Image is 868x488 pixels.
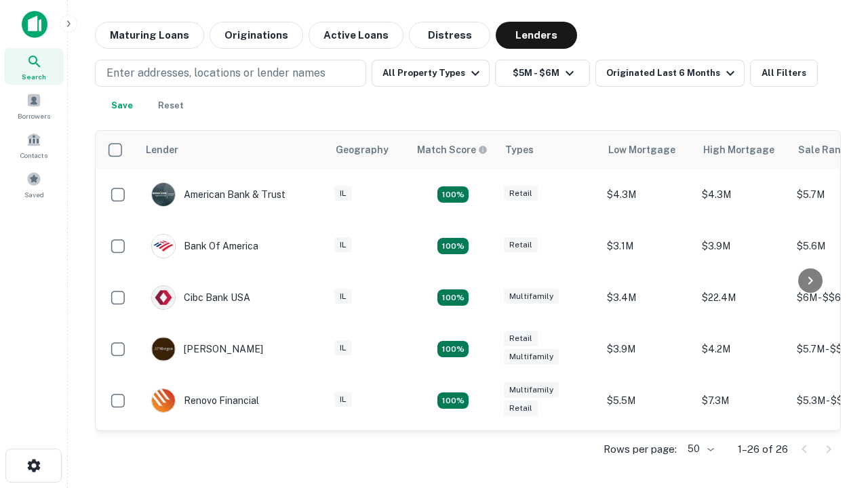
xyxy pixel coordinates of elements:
span: Contacts [20,150,47,161]
th: Geography [328,131,409,169]
div: IL [334,237,352,253]
img: capitalize-icon.png [22,11,47,38]
div: American Bank & Trust [151,182,285,207]
button: Originations [210,22,303,49]
button: Active Loans [309,22,403,49]
a: Borrowers [4,87,64,124]
a: Search [4,48,64,85]
td: $7.3M [695,375,790,426]
div: Renovo Financial [151,388,259,413]
div: Cibc Bank USA [151,285,250,310]
div: Capitalize uses an advanced AI algorithm to match your search with the best lender. The match sco... [417,142,488,157]
div: Multifamily [504,382,559,398]
div: Matching Properties: 4, hasApolloMatch: undefined [437,238,469,254]
div: High Mortgage [703,142,774,158]
div: Matching Properties: 4, hasApolloMatch: undefined [437,289,469,306]
button: Enter addresses, locations or lender names [95,60,366,87]
img: picture [152,183,175,206]
p: Rows per page: [604,441,677,457]
button: All Filters [750,60,818,87]
td: $4.3M [695,169,790,220]
button: Originated Last 6 Months [595,60,745,87]
p: 1–26 of 26 [738,441,788,457]
th: Lender [138,131,328,169]
td: $22.4M [695,272,790,323]
td: $4.2M [695,323,790,375]
div: Types [505,142,534,158]
div: [PERSON_NAME] [151,337,263,361]
a: Saved [4,166,64,203]
button: Maturing Loans [95,22,204,49]
img: picture [152,389,175,412]
td: $4.3M [600,169,695,220]
img: picture [152,338,175,361]
div: Matching Properties: 4, hasApolloMatch: undefined [437,392,469,409]
th: High Mortgage [695,131,790,169]
div: Retail [504,237,538,253]
span: Search [22,71,46,82]
button: All Property Types [372,60,490,87]
div: Retail [504,331,538,346]
th: Capitalize uses an advanced AI algorithm to match your search with the best lender. The match sco... [409,131,497,169]
td: $3.9M [600,323,695,375]
button: Reset [149,92,193,119]
td: $5.5M [600,375,695,426]
div: Bank Of America [151,234,258,258]
td: $2.2M [600,426,695,478]
button: $5M - $6M [495,60,590,87]
div: IL [334,340,352,356]
h6: Match Score [417,142,485,157]
img: picture [152,286,175,309]
div: Geography [336,142,389,158]
td: $3.1M [600,220,695,272]
div: Retail [504,401,538,416]
p: Enter addresses, locations or lender names [106,65,325,81]
td: $3.1M [695,426,790,478]
iframe: Chat Widget [800,336,868,401]
a: Contacts [4,127,64,163]
div: IL [334,392,352,407]
div: IL [334,186,352,201]
td: $3.9M [695,220,790,272]
button: Distress [409,22,490,49]
th: Types [497,131,600,169]
img: picture [152,235,175,258]
button: Save your search to get updates of matches that match your search criteria. [100,92,144,119]
span: Borrowers [18,110,50,121]
th: Low Mortgage [600,131,695,169]
div: Lender [146,142,178,158]
div: IL [334,289,352,304]
td: $3.4M [600,272,695,323]
div: Low Mortgage [608,142,675,158]
div: Matching Properties: 4, hasApolloMatch: undefined [437,341,469,357]
span: Saved [24,189,44,200]
button: Lenders [496,22,577,49]
div: 50 [682,439,716,459]
div: Matching Properties: 7, hasApolloMatch: undefined [437,186,469,203]
div: Retail [504,186,538,201]
div: Originated Last 6 Months [606,65,738,81]
div: Multifamily [504,289,559,304]
div: Multifamily [504,349,559,365]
